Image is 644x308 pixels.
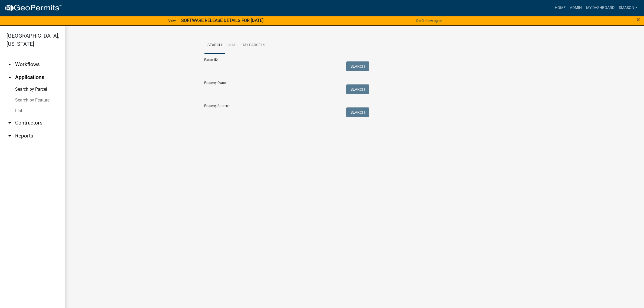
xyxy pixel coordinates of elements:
button: Close [636,16,640,23]
button: Search [346,107,369,117]
a: My Dashboard [584,3,617,13]
strong: SOFTWARE RELEASE DETAILS FOR [DATE] [181,18,263,23]
a: View [166,16,178,25]
button: Search [346,61,369,71]
i: arrow_drop_down [6,120,13,126]
span: × [636,16,640,23]
button: Search [346,84,369,94]
button: Don't show again [414,16,444,25]
i: arrow_drop_up [6,74,13,81]
a: Home [553,3,568,13]
i: arrow_drop_down [6,133,13,139]
a: Admin [568,3,584,13]
a: Smason [617,3,640,13]
i: arrow_drop_down [6,61,13,68]
a: Search [204,37,225,54]
a: My Parcels [240,37,269,54]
